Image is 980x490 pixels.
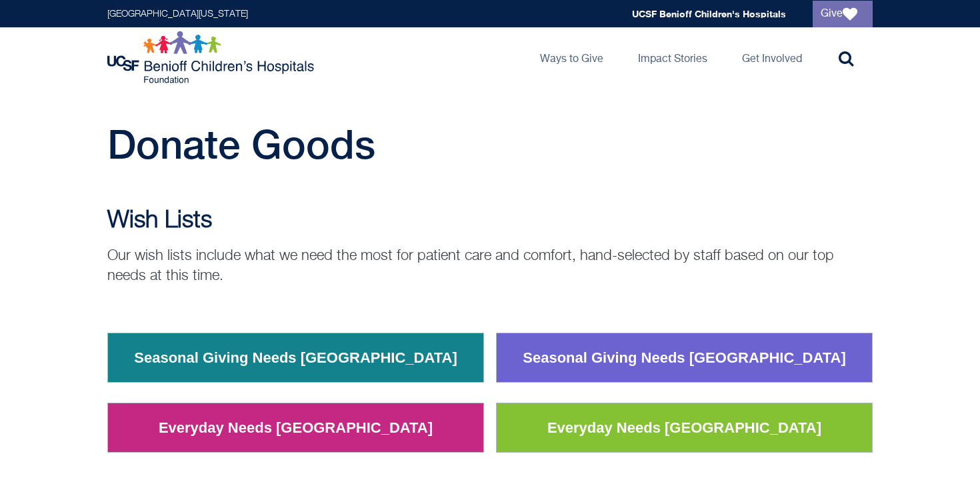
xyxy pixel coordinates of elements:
[124,341,467,375] a: Seasonal Giving Needs [GEOGRAPHIC_DATA]
[627,27,718,87] a: Impact Stories
[107,9,248,19] a: [GEOGRAPHIC_DATA][US_STATE]
[513,341,856,375] a: Seasonal Giving Needs [GEOGRAPHIC_DATA]
[537,411,831,445] a: Everyday Needs [GEOGRAPHIC_DATA]
[107,31,317,84] img: Logo for UCSF Benioff Children's Hospitals Foundation
[107,121,375,167] span: Donate Goods
[529,27,614,87] a: Ways to Give
[107,246,873,286] p: Our wish lists include what we need the most for patient care and comfort, hand-selected by staff...
[813,1,873,27] a: Give
[731,27,813,87] a: Get Involved
[107,207,873,234] h2: Wish Lists
[149,411,443,445] a: Everyday Needs [GEOGRAPHIC_DATA]
[632,8,786,19] a: UCSF Benioff Children's Hospitals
